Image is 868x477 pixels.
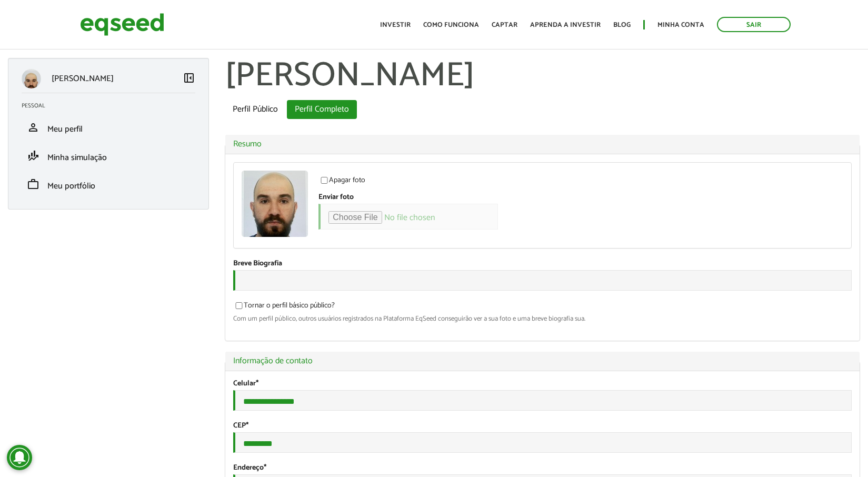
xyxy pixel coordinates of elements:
[233,260,282,267] label: Breve Biografia
[233,380,258,387] label: Celular
[47,151,107,165] span: Minha simulação
[22,150,195,162] a: finance_modeMinha simulação
[613,22,631,28] a: Blog
[315,177,334,184] input: Apagar foto
[47,122,83,136] span: Meu perfil
[233,357,852,365] a: Informação de contato
[22,178,195,191] a: workMeu portfólio
[27,121,39,134] span: person
[717,17,791,32] a: Sair
[22,103,203,109] h2: Pessoal
[230,302,248,309] input: Tornar o perfil básico público?
[27,150,39,162] span: finance_mode
[14,113,203,142] li: Meu perfil
[657,22,704,28] a: Minha conta
[318,177,365,187] label: Apagar foto
[225,58,860,95] h1: [PERSON_NAME]
[492,22,517,28] a: Captar
[14,142,203,170] li: Minha simulação
[233,464,266,472] label: Endereço
[233,140,852,148] a: Resumo
[183,72,195,86] a: Colapsar menu
[246,420,248,432] span: Este campo é obrigatório.
[380,22,411,28] a: Investir
[256,377,258,390] span: Este campo é obrigatório.
[47,179,95,193] span: Meu portfólio
[423,22,479,28] a: Como funciona
[233,315,852,322] div: Com um perfil público, outros usuários registrados na Plataforma EqSeed conseguirão ver a sua fot...
[225,100,286,119] a: Perfil Público
[27,178,39,191] span: work
[242,171,308,237] img: Foto de Paulo Muzyczuk
[233,422,248,430] label: CEP
[530,22,601,28] a: Aprenda a investir
[80,11,164,38] img: EqSeed
[264,462,266,474] span: Este campo é obrigatório.
[242,171,308,237] a: Ver perfil do usuário.
[183,72,195,84] span: left_panel_close
[318,194,354,201] label: Enviar foto
[287,100,357,119] a: Perfil Completo
[14,170,203,198] li: Meu portfólio
[22,121,195,134] a: personMeu perfil
[233,302,335,313] label: Tornar o perfil básico público?
[52,74,114,84] p: [PERSON_NAME]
